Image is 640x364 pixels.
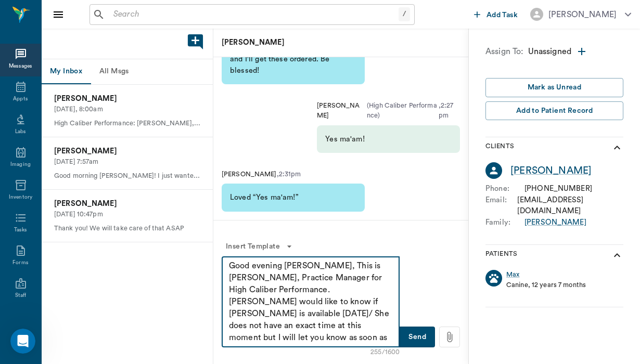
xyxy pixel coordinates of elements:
textarea: Good evening [PERSON_NAME], This is [PERSON_NAME], Practice Manager for High Caliber Performance.... [229,260,392,344]
div: [PERSON_NAME] [548,8,617,21]
div: Messages [9,62,33,70]
div: Appts [13,95,28,103]
div: [PHONE_NUMBER] [524,183,592,194]
p: Assign To: [485,45,524,61]
p: Email : [485,194,517,217]
p: Family : [485,217,524,228]
div: Labs [15,128,26,136]
p: Thank you! We will take care of that ASAP [54,224,200,233]
div: Yes ma'am! [317,125,460,153]
p: , 2:31pm [277,170,301,179]
p: [DATE] 10:47pm [54,210,200,219]
svg: show more [611,141,623,154]
p: Canine, 12 years 7 months [506,280,586,290]
button: Add to Patient Record [485,101,623,121]
button: Mark as Unread [485,78,623,97]
div: / [399,7,410,21]
button: All Msgs [91,59,137,84]
button: Add Task [470,5,522,24]
p: [PERSON_NAME] [222,170,277,179]
iframe: Intercom live chat [10,329,35,354]
button: Close drawer [48,4,69,25]
p: [PERSON_NAME] [54,93,200,105]
svg: show more [611,249,623,262]
button: [PERSON_NAME] [522,5,639,24]
p: [PERSON_NAME] [222,37,456,48]
div: 255/1600 [370,347,400,357]
p: , 2:27pm [439,101,460,121]
div: Imaging [10,161,31,168]
div: Forms [12,259,28,267]
a: [PERSON_NAME] [524,217,586,228]
p: ( High Caliber Performance ) [364,101,439,121]
input: Search [109,7,399,22]
button: My Inbox [42,59,91,84]
a: Max [506,270,519,280]
p: [PERSON_NAME] [317,101,364,121]
p: [PERSON_NAME] [54,146,200,157]
p: [PERSON_NAME] [54,198,200,210]
button: Send [400,327,435,347]
p: Phone : [485,183,524,194]
div: Inventory [9,193,32,201]
div: Message tabs [42,59,213,84]
div: Tasks [14,226,27,234]
div: Unassigned [528,45,623,61]
p: High Caliber Performance: [PERSON_NAME], we look forward to seeing you and [PERSON_NAME] [DATE][D... [54,119,200,128]
p: [DATE] 7:57am [54,157,200,167]
div: Staff [15,292,26,300]
div: Loved “Yes ma'am!” [222,184,365,212]
p: [DATE], 8:00am [54,105,200,114]
div: [EMAIL_ADDRESS][DOMAIN_NAME] [517,194,623,217]
a: [PERSON_NAME] [510,163,592,178]
p: Patients [485,249,517,262]
p: Good morning [PERSON_NAME]! I just wanted to let you know we received you check. Thank you! [54,171,200,181]
p: Clients [485,141,514,154]
button: Insert Template [222,237,297,256]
